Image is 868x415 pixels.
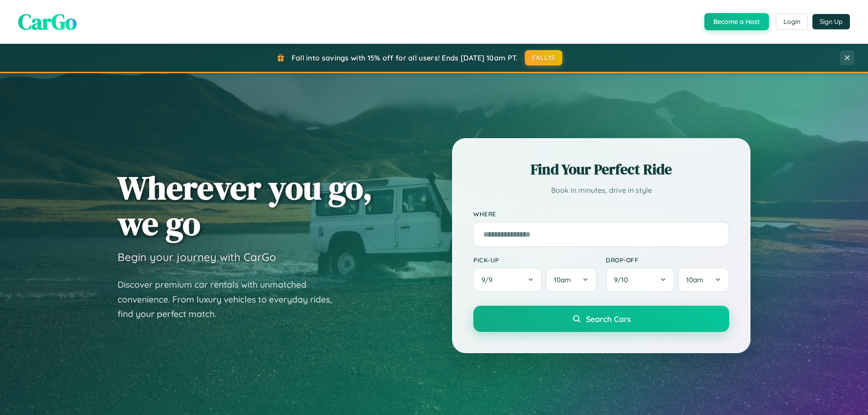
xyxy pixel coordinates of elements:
[18,7,77,37] span: CarGo
[614,275,632,284] span: 9 / 10
[118,250,276,264] h3: Begin your journey with CarGo
[586,314,631,324] span: Search Cars
[776,14,808,30] button: Login
[481,275,497,284] span: 9 / 9
[525,50,563,65] button: FALL15
[473,256,597,264] label: Pick-up
[292,53,518,62] span: Fall into savings with 15% off for all users! Ends [DATE] 10am PT.
[606,256,729,264] label: Drop-off
[704,13,769,30] button: Become a Host
[118,170,373,241] h1: Wherever you go, we go
[554,275,571,284] span: 10am
[546,267,597,292] button: 10am
[678,267,729,292] button: 10am
[473,184,729,197] p: Book in minutes, drive in style
[473,306,729,332] button: Search Cars
[118,277,344,322] p: Discover premium car rentals with unmatched convenience. From luxury vehicles to everyday rides, ...
[473,267,542,292] button: 9/9
[686,275,703,284] span: 10am
[606,267,675,292] button: 9/10
[473,159,729,179] h2: Find Your Perfect Ride
[473,210,729,218] label: Where
[812,14,850,29] button: Sign Up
